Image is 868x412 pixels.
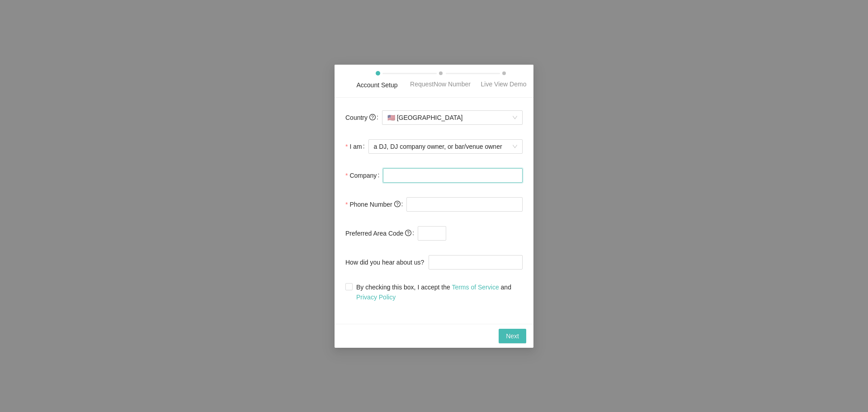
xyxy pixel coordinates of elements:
[387,114,395,121] span: 🇺🇸
[349,199,400,209] span: Phone Number
[369,114,376,120] span: question-circle
[345,228,411,238] span: Preferred Area Code
[374,140,517,153] span: a DJ, DJ company owner, or bar/venue owner
[345,253,429,271] label: How did you hear about us?
[356,80,397,90] div: Account Setup
[394,201,401,207] span: question-circle
[499,329,526,343] button: Next
[345,137,368,156] label: I am
[383,168,523,183] input: Company
[429,255,523,270] input: How did you hear about us?
[452,284,499,291] a: Terms of Service
[353,282,523,302] span: By checking this box, I accept the and
[481,79,527,89] div: Live View Demo
[506,331,519,341] span: Next
[405,230,411,236] span: question-circle
[345,166,383,185] label: Company
[410,79,471,89] div: RequestNow Number
[345,113,376,123] span: Country
[356,294,396,301] a: Privacy Policy
[387,111,517,124] span: [GEOGRAPHIC_DATA]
